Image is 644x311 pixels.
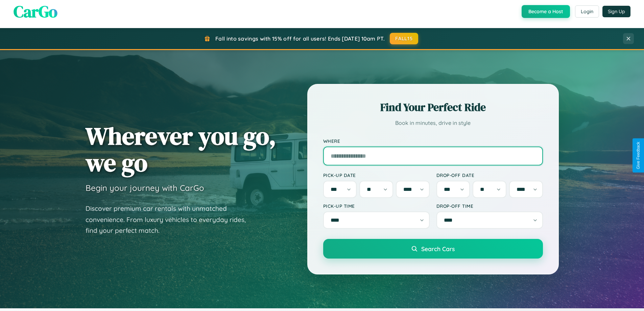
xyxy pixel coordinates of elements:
span: Fall into savings with 15% off for all users! Ends [DATE] 10am PT. [215,35,385,42]
h2: Find Your Perfect Ride [323,100,543,115]
button: FALL15 [390,33,418,44]
span: CarGo [14,0,57,23]
p: Discover premium car rentals with unmatched convenience. From luxury vehicles to everyday rides, ... [86,203,255,236]
button: Sign Up [602,6,630,17]
label: Pick-up Date [323,172,430,178]
label: Where [323,138,543,144]
label: Drop-off Date [436,172,543,178]
button: Become a Host [522,5,570,18]
h3: Begin your journey with CarGo [86,183,204,193]
div: Give Feedback [636,142,641,169]
label: Drop-off Time [436,203,543,209]
p: Book in minutes, drive in style [323,118,543,128]
h1: Wherever you go, we go [86,123,276,176]
span: Search Cars [421,245,455,252]
label: Pick-up Time [323,203,430,209]
button: Search Cars [323,239,543,259]
button: Login [575,5,599,18]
